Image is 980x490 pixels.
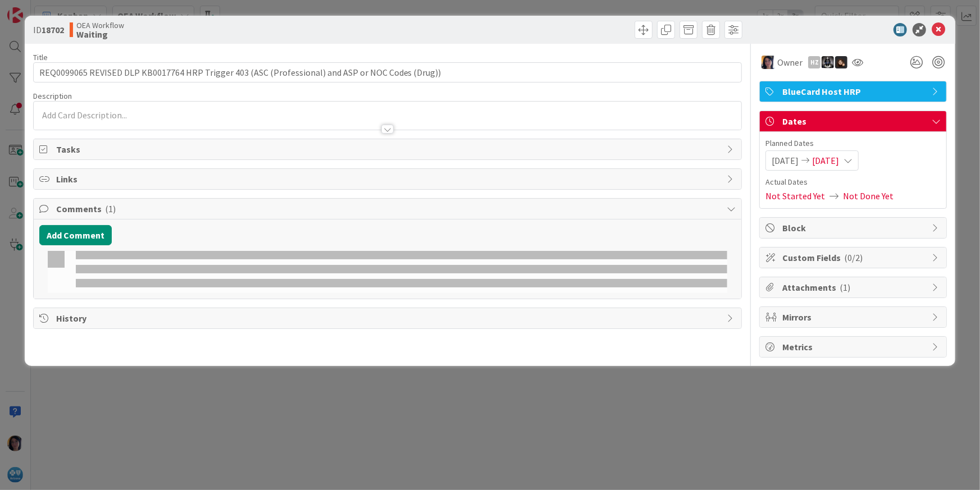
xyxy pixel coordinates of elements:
[812,154,839,167] span: [DATE]
[105,203,116,214] span: ( 1 )
[56,202,722,216] span: Comments
[822,56,834,68] img: KG
[782,251,926,264] span: Custom Fields
[765,176,941,188] span: Actual Dates
[33,23,64,36] span: ID
[844,252,863,263] span: ( 0/2 )
[782,340,926,354] span: Metrics
[56,312,722,325] span: History
[782,115,926,128] span: Dates
[56,143,722,156] span: Tasks
[840,282,850,293] span: ( 1 )
[765,138,941,149] span: Planned Dates
[33,91,72,101] span: Description
[777,56,803,69] span: Owner
[782,310,926,324] span: Mirrors
[835,56,847,68] img: ZB
[42,24,64,35] b: 18702
[772,154,799,167] span: [DATE]
[39,225,112,245] button: Add Comment
[56,172,722,186] span: Links
[782,85,926,98] span: BlueCard Host HRP
[762,56,775,69] img: TC
[765,189,825,203] span: Not Started Yet
[782,221,926,235] span: Block
[782,281,926,294] span: Attachments
[76,21,124,30] span: OEA Workflow
[76,30,124,39] b: Waiting
[33,52,48,62] label: Title
[33,62,742,83] input: type card name here...
[808,56,821,68] div: HZ
[843,189,894,203] span: Not Done Yet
